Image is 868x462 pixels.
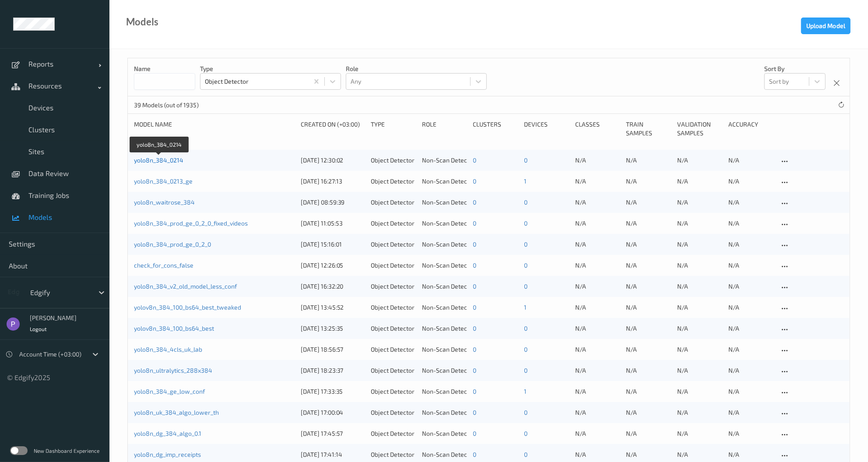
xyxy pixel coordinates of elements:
div: Non-Scan Detector [422,240,467,249]
p: N/A [677,450,722,459]
div: Object Detector [371,450,416,459]
p: N/A [626,408,671,417]
p: N/A [677,345,722,354]
div: Non-Scan Detector [422,198,467,207]
div: Non-Scan Detector [422,303,467,312]
div: devices [524,120,569,138]
div: Created On (+03:00) [301,120,365,138]
p: N/A [575,429,620,438]
div: Object Detector [371,408,416,417]
a: 0 [473,409,477,416]
div: [DATE] 16:27:13 [301,177,365,186]
div: Object Detector [371,177,416,186]
a: yolo8n_dg_imp_receipts [134,451,201,458]
a: 0 [473,282,477,290]
p: N/A [575,450,620,459]
div: [DATE] 16:32:20 [301,282,365,291]
p: N/A [728,303,773,312]
a: 0 [473,198,477,206]
p: N/A [626,387,671,396]
p: Sort by [764,64,826,73]
p: N/A [677,366,722,375]
p: N/A [626,219,671,228]
p: N/A [728,366,773,375]
div: Accuracy [728,120,773,138]
a: 1 [524,388,527,395]
p: N/A [626,177,671,186]
p: N/A [626,198,671,207]
a: 0 [524,282,527,290]
p: N/A [626,156,671,165]
a: yolo8n_384_0213_ge [134,177,193,185]
a: 0 [524,240,527,248]
div: Non-Scan Detector [422,408,467,417]
p: Name [134,64,195,73]
p: N/A [677,387,722,396]
a: 0 [524,367,527,374]
div: Object Detector [371,366,416,375]
div: Non-Scan Detector [422,450,467,459]
a: yolo8n_384_ge_low_conf [134,388,205,395]
a: yolo8n_384_v2_old_model_less_conf [134,282,237,290]
a: 0 [473,367,477,374]
div: Object Detector [371,282,416,291]
a: 0 [473,240,477,248]
div: Role [422,120,467,138]
div: Validation Samples [677,120,722,138]
a: 0 [473,261,477,269]
p: N/A [626,282,671,291]
a: yolov8n_384_100_bs64_best [134,324,214,332]
p: N/A [575,219,620,228]
a: yolov8n_384_100_bs64_best_tweaked [134,303,241,311]
p: N/A [575,408,620,417]
a: check_for_cons_false [134,261,193,269]
a: yolo8n_waitrose_384 [134,198,195,206]
p: N/A [626,345,671,354]
div: [DATE] 17:41:14 [301,450,365,459]
div: clusters [473,120,518,138]
div: [DATE] 13:25:35 [301,324,365,333]
p: N/A [626,366,671,375]
button: Upload Model [801,18,850,34]
p: N/A [575,261,620,270]
p: N/A [575,177,620,186]
div: [DATE] 08:59:39 [301,198,365,207]
div: [DATE] 18:23:37 [301,366,365,375]
p: N/A [575,345,620,354]
p: 39 Models (out of 1935) [134,101,200,109]
div: [DATE] 17:33:35 [301,387,365,396]
p: N/A [575,156,620,165]
p: N/A [575,198,620,207]
div: [DATE] 18:56:57 [301,345,365,354]
p: N/A [677,156,722,165]
p: N/A [626,450,671,459]
a: 0 [524,198,527,206]
a: 0 [524,430,527,437]
a: yolo8n_ultralytics_288x384 [134,367,212,374]
p: N/A [626,324,671,333]
div: Models [126,18,158,26]
a: yolo8n_384_prod_ge_0_2_0_fixed_videos [134,219,248,227]
div: Object Detector [371,303,416,312]
p: N/A [677,303,722,312]
p: Role [346,64,487,73]
div: Model Name [134,120,295,138]
p: N/A [677,282,722,291]
div: [DATE] 17:00:04 [301,408,365,417]
a: 0 [473,388,477,395]
a: 0 [473,219,477,227]
div: Object Detector [371,387,416,396]
p: N/A [677,429,722,438]
a: 0 [473,451,477,458]
p: N/A [575,282,620,291]
div: Object Detector [371,429,416,438]
div: Non-Scan Detector [422,261,467,270]
p: N/A [728,261,773,270]
a: 0 [473,303,477,311]
a: 1 [524,303,527,311]
p: N/A [728,324,773,333]
div: Non-Scan Detector [422,177,467,186]
p: N/A [728,345,773,354]
div: Object Detector [371,198,416,207]
div: [DATE] 11:05:53 [301,219,365,228]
